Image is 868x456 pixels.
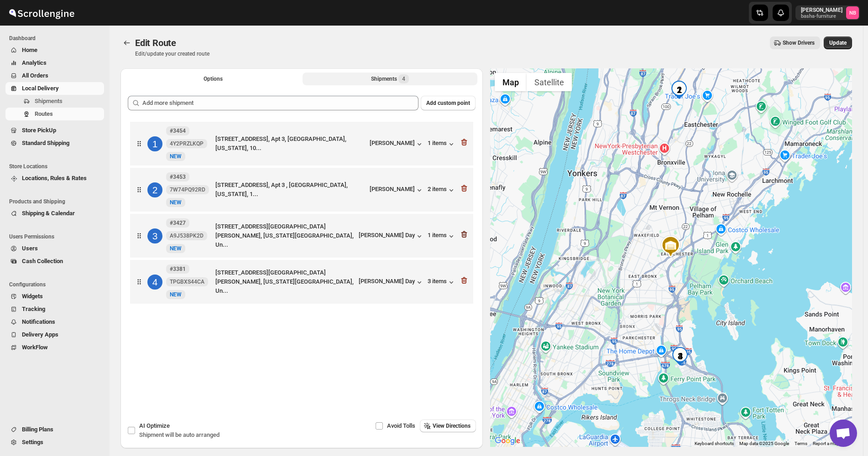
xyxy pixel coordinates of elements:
button: Shipping & Calendar [5,207,104,220]
button: [PERSON_NAME] Day [359,232,424,241]
a: Report a map error [813,441,849,446]
div: 4 [147,275,162,290]
div: 3 [147,228,162,244]
span: Users [22,245,38,252]
span: 7W74PQ92RD [170,186,205,193]
text: NB [849,10,856,16]
button: [PERSON_NAME] Day [359,278,424,287]
div: 1 items [428,232,456,241]
span: Users Permissions [9,233,105,240]
b: #3381 [170,266,186,272]
button: Analytics [5,57,104,69]
span: Cash Collection [22,258,63,264]
button: User menu [795,5,860,20]
button: Notifications [5,316,104,328]
span: Analytics [22,59,47,66]
img: Google [492,435,523,447]
span: TPGBXS44CA [170,278,204,285]
div: 2#34537W74PQ92RDNewNEW[STREET_ADDRESS], Apt 3 , [GEOGRAPHIC_DATA], [US_STATE], 1...[PERSON_NAME]2... [130,168,473,212]
div: [STREET_ADDRESS][GEOGRAPHIC_DATA][PERSON_NAME], [US_STATE][GEOGRAPHIC_DATA], Un... [215,222,355,249]
span: Billing Plans [22,426,53,433]
button: WorkFlow [5,341,104,354]
div: [PERSON_NAME] [370,186,424,195]
span: NEW [170,291,182,298]
a: Terms [795,441,807,446]
span: Shipment will be auto arranged [139,431,220,438]
input: Add more shipment [142,96,418,110]
span: Home [22,47,37,53]
b: #3454 [170,128,186,134]
span: Store PickUp [22,127,56,134]
span: Add custom point [426,99,470,107]
button: Routes [120,36,133,49]
span: Dashboard [9,35,105,42]
div: 4#3381TPGBXS44CANewNEW[STREET_ADDRESS][GEOGRAPHIC_DATA][PERSON_NAME], [US_STATE][GEOGRAPHIC_DATA]... [130,260,473,304]
span: Products and Shipping [9,198,105,205]
div: 1#34544Y2PRZLKQPNewNEW[STREET_ADDRESS], Apt 3, [GEOGRAPHIC_DATA], [US_STATE], 10...[PERSON_NAME]1... [130,122,473,166]
span: All Orders [22,72,48,79]
b: #3427 [170,220,186,226]
span: 4 [402,75,405,83]
button: Locations, Rules & Rates [5,172,104,185]
button: Add custom point [421,96,476,110]
span: A9J538PK2D [170,232,204,239]
span: WorkFlow [22,344,48,351]
div: Selected Shipments [120,88,483,388]
button: 3 items [428,278,456,287]
div: [STREET_ADDRESS], Apt 3 , [GEOGRAPHIC_DATA], [US_STATE], 1... [215,181,366,199]
span: Local Delivery [22,85,59,92]
p: basha-furniture [801,14,842,19]
button: Keyboard shortcuts [695,440,734,447]
span: Configurations [9,281,105,288]
div: 2 [147,182,162,197]
span: NEW [170,199,182,206]
span: NEW [170,153,182,160]
span: Notifications [22,318,55,325]
img: ScrollEngine [7,1,76,24]
span: Routes [35,110,53,117]
p: Edit/update your created route [135,50,209,57]
span: Tracking [22,306,45,312]
button: Show street map [495,73,527,91]
button: Show Drivers [770,36,820,49]
button: Map camera controls [829,418,847,436]
a: Open chat [830,420,857,447]
div: [STREET_ADDRESS][GEOGRAPHIC_DATA][PERSON_NAME], [US_STATE][GEOGRAPHIC_DATA], Un... [215,268,355,295]
span: Avoid Tolls [387,422,415,429]
button: Show satellite imagery [527,73,572,91]
span: Store Locations [9,163,105,170]
span: Map data ©2025 Google [739,441,789,446]
div: 2 [670,81,688,99]
button: 1 items [428,140,456,149]
button: 2 items [428,186,456,195]
span: 4Y2PRZLKQP [170,140,204,147]
span: Locations, Rules & Rates [22,175,87,181]
button: Cash Collection [5,255,104,268]
button: [PERSON_NAME] [370,140,424,149]
span: Shipments [35,98,63,104]
button: All Orders [5,69,104,82]
span: Delivery Apps [22,331,58,338]
span: Nael Basha [846,6,859,19]
span: AI Optimize [139,422,170,429]
button: Settings [5,436,104,449]
span: Update [829,39,847,47]
button: Routes [5,108,104,120]
span: View Directions [433,422,471,430]
div: 1 [147,136,162,151]
button: Home [5,44,104,57]
button: Billing Plans [5,423,104,436]
span: Standard Shipping [22,140,69,146]
button: Selected Shipments [303,73,477,85]
span: Shipping & Calendar [22,210,75,217]
div: [STREET_ADDRESS], Apt 3, [GEOGRAPHIC_DATA], [US_STATE], 10... [215,135,366,153]
span: Show Drivers [783,39,815,47]
button: Delivery Apps [5,328,104,341]
div: Shipments [371,74,409,83]
button: Tracking [5,303,104,316]
p: [PERSON_NAME] [801,6,842,14]
span: NEW [170,245,182,252]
